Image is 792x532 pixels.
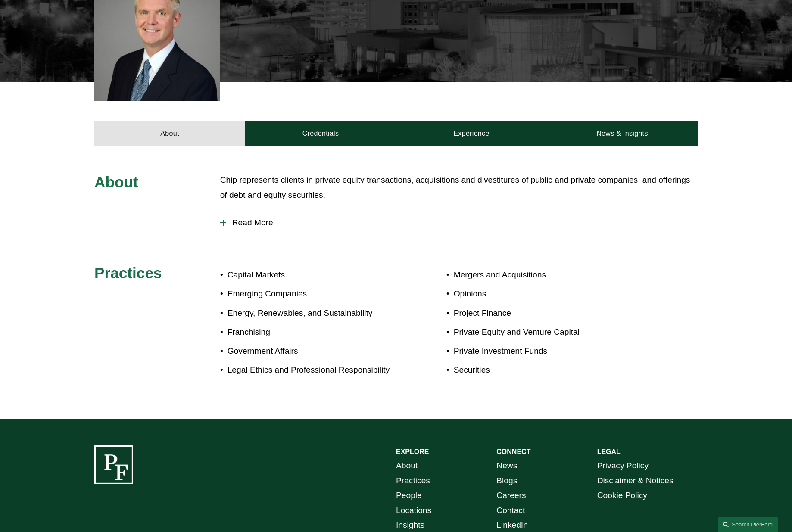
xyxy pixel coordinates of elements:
[496,458,517,473] a: News
[454,286,648,302] p: Opinions
[220,173,698,202] p: Chip represents clients in private equity transactions, acquisitions and divestitures of public a...
[228,325,396,340] p: Franchising
[597,448,621,455] strong: LEGAL
[496,503,525,518] a: Contact
[597,488,647,503] a: Cookie Policy
[228,306,396,321] p: Energy, Renewables, and Sustainability
[228,344,396,359] p: Government Affairs
[228,268,396,283] p: Capital Markets
[245,121,396,146] a: Credentials
[454,268,648,283] p: Mergers and Acquisitions
[94,121,245,146] a: About
[718,517,778,532] a: Search this site
[547,121,698,146] a: News & Insights
[597,458,649,473] a: Privacy Policy
[94,174,138,190] span: About
[220,212,698,234] button: Read More
[454,325,648,340] p: Private Equity and Venture Capital
[496,488,526,503] a: Careers
[597,473,674,488] a: Disclaimer & Notices
[454,306,648,321] p: Project Finance
[396,458,418,473] a: About
[226,218,698,227] span: Read More
[396,488,422,503] a: People
[228,363,396,378] p: Legal Ethics and Professional Responsibility
[496,448,530,455] strong: CONNECT
[454,344,648,359] p: Private Investment Funds
[396,448,429,455] strong: EXPLORE
[396,503,431,518] a: Locations
[396,473,430,488] a: Practices
[396,121,547,146] a: Experience
[94,264,162,281] span: Practices
[454,363,648,378] p: Securities
[228,286,396,302] p: Emerging Companies
[496,473,517,488] a: Blogs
